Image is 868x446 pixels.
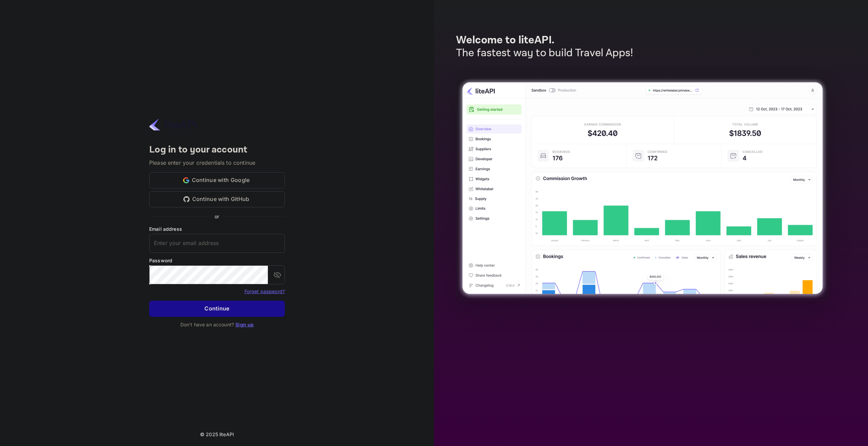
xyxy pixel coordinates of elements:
label: Email address [149,225,285,232]
button: Continue with Google [149,172,285,188]
label: Password [149,257,285,264]
img: liteAPI Dashboard Preview [456,76,829,301]
button: Continue [149,301,285,317]
a: Forget password? [244,288,285,295]
p: Welcome to liteAPI. [456,34,633,47]
p: Don't have an account? [149,321,285,328]
p: or [215,213,219,220]
h4: Log in to your account [149,144,285,156]
a: Sign up [235,322,254,327]
p: © 2025 liteAPI [200,431,234,438]
button: Continue with GitHub [149,191,285,207]
input: Enter your email address [149,234,285,253]
img: liteapi [149,118,197,131]
p: The fastest way to build Travel Apps! [456,47,633,60]
button: toggle password visibility [271,268,284,282]
a: Forget password? [244,288,285,294]
p: Please enter your credentials to continue [149,159,285,167]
